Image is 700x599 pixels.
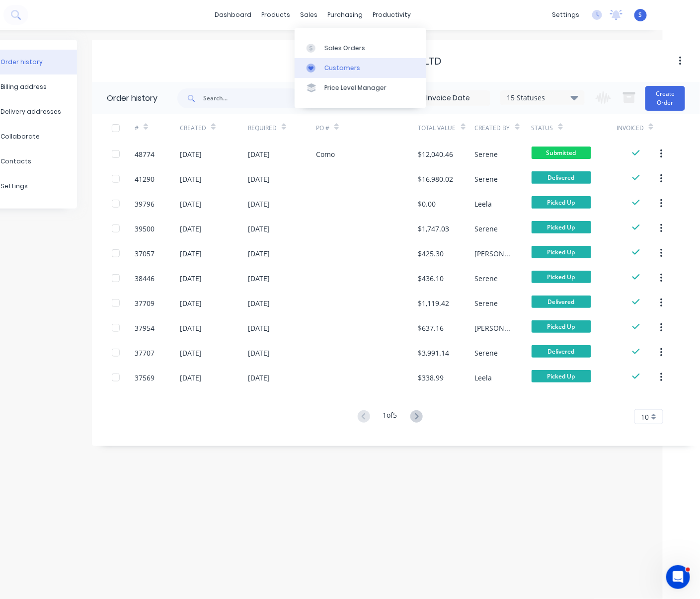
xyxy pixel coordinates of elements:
[475,224,498,234] div: Serene
[135,114,180,142] div: #
[210,7,256,22] a: dashboard
[532,114,617,142] div: Status
[248,273,270,284] div: [DATE]
[475,114,532,142] div: Created By
[532,271,591,283] span: Picked Up
[475,199,492,209] div: Leela
[475,149,498,159] div: Serene
[324,83,387,92] div: Price Level Manager
[107,92,157,104] div: Order history
[0,58,43,67] div: Order history
[180,248,202,259] div: [DATE]
[547,7,584,22] div: settings
[418,373,444,383] div: $338.99
[316,149,335,159] div: Como
[645,86,685,111] button: Create Order
[135,199,155,209] div: 39796
[418,224,450,234] div: $1,747.03
[135,124,139,133] div: #
[617,124,644,133] div: Invoiced
[295,38,426,58] a: Sales Orders
[532,345,591,358] span: Delivered
[418,298,450,308] div: $1,119.42
[248,124,277,133] div: Required
[248,248,270,259] div: [DATE]
[135,348,155,358] div: 37707
[475,373,492,383] div: Leela
[248,174,270,184] div: [DATE]
[418,248,444,259] div: $425.30
[639,10,642,19] span: S
[135,298,155,308] div: 37709
[135,149,155,159] div: 48774
[418,174,454,184] div: $16,980.02
[324,44,365,53] div: Sales Orders
[418,124,456,133] div: Total Value
[532,221,591,233] span: Picked Up
[135,273,155,284] div: 38446
[180,323,202,333] div: [DATE]
[322,7,368,22] div: purchasing
[324,64,360,73] div: Customers
[475,248,512,259] div: [PERSON_NAME]
[248,149,270,159] div: [DATE]
[135,224,155,234] div: 39500
[180,273,202,284] div: [DATE]
[501,92,584,103] div: 15 Statuses
[418,323,444,333] div: $637.16
[532,370,591,382] span: Picked Up
[475,298,498,308] div: Serene
[475,273,498,284] div: Serene
[418,348,450,358] div: $3,991.14
[248,114,316,142] div: Required
[0,107,61,116] div: Delivery addresses
[418,114,475,142] div: Total Value
[0,157,31,166] div: Contacts
[475,348,498,358] div: Serene
[180,199,202,209] div: [DATE]
[135,323,155,333] div: 37954
[316,124,329,133] div: PO #
[406,91,490,106] input: Invoice Date
[248,323,270,333] div: [DATE]
[532,147,591,159] span: Submitted
[180,224,202,234] div: [DATE]
[532,196,591,209] span: Picked Up
[666,565,690,589] iframe: Intercom live chat
[135,248,155,259] div: 37057
[256,7,295,22] div: products
[180,149,202,159] div: [DATE]
[532,124,553,133] div: Status
[180,298,202,308] div: [DATE]
[532,246,591,258] span: Picked Up
[0,132,40,141] div: Collaborate
[532,171,591,184] span: Delivered
[0,82,47,91] div: Billing address
[617,114,662,142] div: Invoiced
[418,199,436,209] div: $0.00
[475,124,510,133] div: Created By
[180,124,206,133] div: Created
[641,412,649,422] span: 10
[203,88,302,108] input: Search...
[295,78,426,98] a: Price Level Manager
[383,410,397,424] div: 1 of 5
[475,323,512,333] div: [PERSON_NAME]
[475,174,498,184] div: Serene
[180,174,202,184] div: [DATE]
[532,296,591,308] span: Delivered
[248,224,270,234] div: [DATE]
[295,58,426,78] a: Customers
[135,174,155,184] div: 41290
[0,182,28,191] div: Settings
[180,373,202,383] div: [DATE]
[368,7,416,22] div: productivity
[248,199,270,209] div: [DATE]
[180,114,248,142] div: Created
[135,373,155,383] div: 37569
[532,320,591,333] span: Picked Up
[248,348,270,358] div: [DATE]
[248,373,270,383] div: [DATE]
[248,298,270,308] div: [DATE]
[316,114,418,142] div: PO #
